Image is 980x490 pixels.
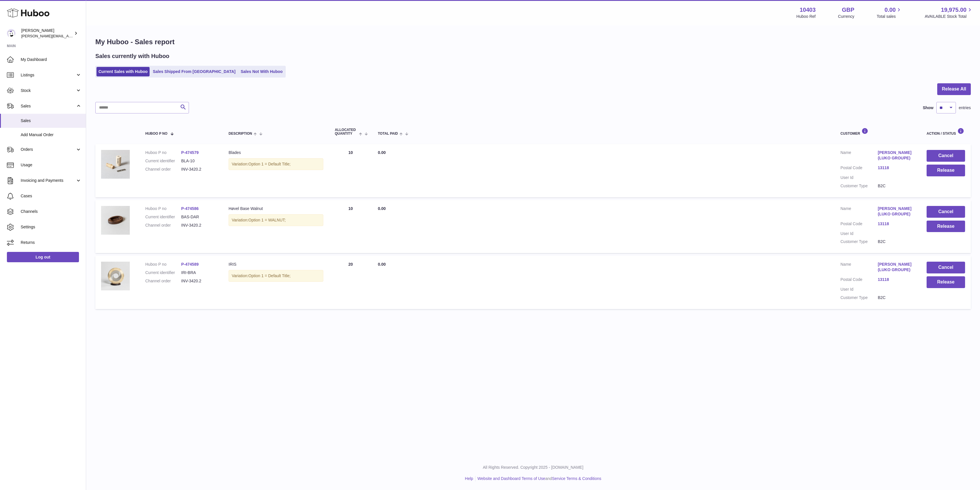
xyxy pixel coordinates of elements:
[21,118,82,124] span: Sales
[181,214,217,220] dd: BAS-DAR
[941,6,967,14] span: 19,975.00
[840,277,878,284] dt: Postal Code
[229,214,323,226] div: Variation:
[927,276,965,288] button: Release
[937,83,971,95] button: Release All
[923,105,933,111] label: Show
[840,239,878,244] dt: Customer Type
[927,206,965,218] button: Cancel
[840,262,878,274] dt: Name
[21,28,73,39] div: [PERSON_NAME]
[840,231,878,236] dt: User Id
[378,262,386,267] span: 0.00
[248,273,291,278] span: Option 1 = Default Title;
[181,223,217,228] dd: INV-3420.2
[181,278,217,284] dd: INV-3420.2
[21,224,82,230] span: Settings
[927,221,965,232] button: Release
[145,262,181,267] dt: Huboo P no
[229,262,323,267] div: IRIS
[7,29,16,38] img: keval@makerscabinet.com
[229,206,323,211] div: Høvel Base Walnut
[101,262,130,290] img: MC_Iris_Packshot_Lead-1.jpg
[151,67,237,76] a: Sales Shipped From [GEOGRAPHIC_DATA]
[838,14,855,19] div: Currency
[181,270,217,275] dd: IRI-BRA
[181,206,199,211] a: P-474586
[335,128,357,136] span: ALLOCATED Quantity
[95,52,169,60] h2: Sales currently with Huboo
[181,262,199,267] a: P-474589
[145,214,181,220] dt: Current identifier
[181,167,217,172] dd: INV-3420.2
[927,165,965,176] button: Release
[101,206,130,235] img: MC_Walnut_Base_Packshots.jpg
[797,14,816,19] div: Huboo Ref
[378,150,386,155] span: 0.00
[21,34,115,38] span: [PERSON_NAME][EMAIL_ADDRESS][DOMAIN_NAME]
[878,295,915,300] dd: B2C
[840,128,915,136] div: Customer
[475,476,601,481] li: and
[21,193,82,199] span: Cases
[21,103,76,109] span: Sales
[378,206,386,211] span: 0.00
[329,200,372,253] td: 10
[885,6,896,14] span: 0.00
[229,150,323,155] div: Blades
[91,465,975,470] p: All Rights Reserved. Copyright 2025 - [DOMAIN_NAME]
[927,128,965,136] div: Action / Status
[878,183,915,189] dd: B2C
[877,6,902,19] a: 0.00 Total sales
[925,6,973,19] a: 19,975.00 AVAILABLE Stock Total
[248,218,286,222] span: Option 1 = WALNUT;
[878,165,915,171] a: 13118
[840,221,878,228] dt: Postal Code
[101,150,130,179] img: MC_Cork_Base_Packshots_18.jpg
[878,277,915,282] a: 13118
[877,14,902,19] span: Total sales
[21,240,82,245] span: Returns
[248,162,291,166] span: Option 1 = Default Title;
[21,162,82,168] span: Usage
[145,223,181,228] dt: Channel order
[878,239,915,244] dd: B2C
[925,14,973,19] span: AVAILABLE Stock Total
[800,6,816,14] strong: 10403
[329,256,372,309] td: 20
[95,37,971,47] h1: My Huboo - Sales report
[840,287,878,292] dt: User Id
[478,476,545,481] a: Website and Dashboard Terms of Use
[96,67,150,76] a: Current Sales with Huboo
[840,295,878,300] dt: Customer Type
[21,57,82,62] span: My Dashboard
[229,158,323,170] div: Variation:
[927,150,965,162] button: Cancel
[181,158,217,164] dd: BLA-10
[878,150,915,161] a: [PERSON_NAME] (LUKO GROUPE)
[145,270,181,275] dt: Current identifier
[145,206,181,211] dt: Huboo P no
[840,165,878,172] dt: Postal Code
[465,476,473,481] a: Help
[145,132,167,136] span: Huboo P no
[329,144,372,197] td: 10
[878,221,915,227] a: 13118
[229,132,252,136] span: Description
[21,132,82,138] span: Add Manual Order
[840,150,878,162] dt: Name
[840,183,878,189] dt: Customer Type
[21,147,76,152] span: Orders
[239,67,285,76] a: Sales Not With Huboo
[229,270,323,282] div: Variation:
[145,167,181,172] dt: Channel order
[181,150,199,155] a: P-474579
[842,6,854,14] strong: GBP
[878,206,915,217] a: [PERSON_NAME] (LUKO GROUPE)
[145,150,181,155] dt: Huboo P no
[21,178,76,183] span: Invoicing and Payments
[21,88,76,93] span: Stock
[21,209,82,214] span: Channels
[145,158,181,164] dt: Current identifier
[552,476,601,481] a: Service Terms & Conditions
